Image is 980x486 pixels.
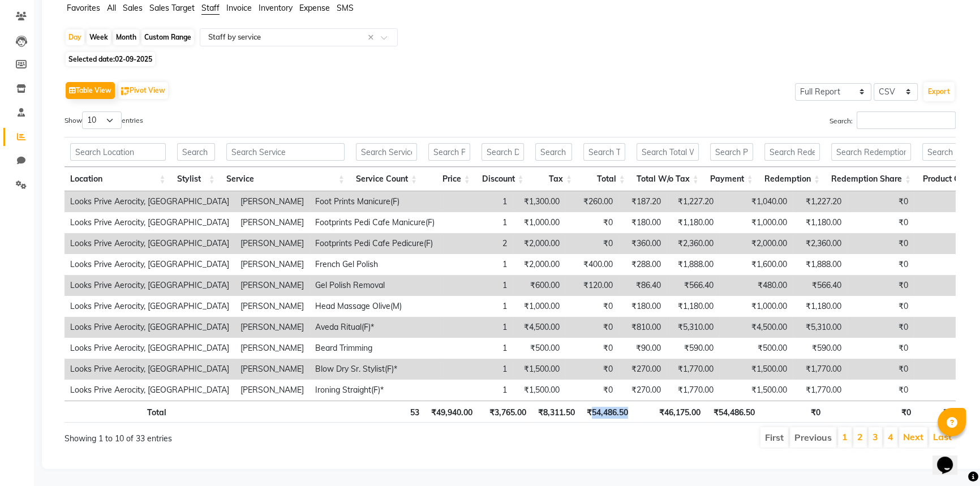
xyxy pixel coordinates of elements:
[65,401,172,423] th: Total
[65,296,235,317] td: Looks Prive Aerocity, [GEOGRAPHIC_DATA]
[618,212,667,233] td: ₹180.00
[235,296,310,317] td: [PERSON_NAME]
[532,401,581,423] th: ₹8,311.50
[513,359,565,380] td: ₹1,500.00
[440,212,513,233] td: 1
[764,143,820,161] input: Search Redemption
[793,359,847,380] td: ₹1,770.00
[565,275,618,296] td: ₹120.00
[513,275,565,296] td: ₹600.00
[719,380,793,401] td: ₹1,500.00
[65,254,235,275] td: Looks Prive Aerocity, [GEOGRAPHIC_DATA]
[221,167,350,191] th: Service: activate to sort column ascending
[440,317,513,338] td: 1
[932,441,969,475] iframe: chat widget
[829,111,956,129] label: Search:
[704,167,759,191] th: Payment: activate to sort column ascending
[66,29,84,45] div: Day
[115,55,152,63] span: 02-09-2025
[793,275,847,296] td: ₹566.40
[667,233,719,254] td: ₹2,360.00
[857,431,863,442] a: 2
[310,233,440,254] td: Footprints Pedi Cafe Pedicure(F)
[719,233,793,254] td: ₹2,000.00
[65,359,235,380] td: Looks Prive Aerocity, [GEOGRAPHIC_DATA]
[857,111,956,129] input: Search:
[710,143,753,161] input: Search Payment
[565,380,618,401] td: ₹0
[793,296,847,317] td: ₹1,180.00
[440,254,513,275] td: 1
[177,143,215,161] input: Search Stylist
[66,52,155,66] span: Selected date:
[67,3,100,13] span: Favorites
[847,338,914,359] td: ₹0
[121,87,130,96] img: pivot.png
[440,338,513,359] td: 1
[107,3,116,13] span: All
[565,296,618,317] td: ₹0
[872,431,878,442] a: 3
[310,191,440,212] td: Foot Prints Manicure(F)
[82,111,122,129] select: Showentries
[793,254,847,275] td: ₹1,888.00
[513,380,565,401] td: ₹1,500.00
[826,167,917,191] th: Redemption Share: activate to sort column ascending
[201,3,220,13] span: Staff
[87,29,111,45] div: Week
[440,380,513,401] td: 1
[847,359,914,380] td: ₹0
[667,380,719,401] td: ₹1,770.00
[299,3,330,13] span: Expense
[65,167,171,191] th: Location: activate to sort column ascending
[903,431,923,442] a: Next
[141,29,194,45] div: Custom Range
[667,212,719,233] td: ₹1,180.00
[667,296,719,317] td: ₹1,180.00
[513,296,565,317] td: ₹1,000.00
[565,317,618,338] td: ₹0
[337,3,354,13] span: SMS
[513,338,565,359] td: ₹500.00
[226,143,345,161] input: Search Service
[235,380,310,401] td: [PERSON_NAME]
[310,317,440,338] td: Aveda Ritual(F)*
[719,212,793,233] td: ₹1,000.00
[513,191,565,212] td: ₹1,300.00
[513,233,565,254] td: ₹2,000.00
[368,32,377,44] span: Clear all
[618,191,667,212] td: ₹187.20
[847,191,914,212] td: ₹0
[631,167,704,191] th: Total W/o Tax: activate to sort column ascending
[793,338,847,359] td: ₹590.00
[706,401,760,423] th: ₹54,486.50
[847,296,914,317] td: ₹0
[581,401,634,423] th: ₹54,486.50
[847,275,914,296] td: ₹0
[440,191,513,212] td: 1
[847,233,914,254] td: ₹0
[565,254,618,275] td: ₹400.00
[719,191,793,212] td: ₹1,040.00
[793,380,847,401] td: ₹1,770.00
[565,212,618,233] td: ₹0
[235,191,310,212] td: [PERSON_NAME]
[235,275,310,296] td: [PERSON_NAME]
[565,338,618,359] td: ₹0
[793,317,847,338] td: ₹5,310.00
[719,275,793,296] td: ₹480.00
[923,82,955,101] button: Export
[235,233,310,254] td: [PERSON_NAME]
[719,254,793,275] td: ₹1,600.00
[65,426,426,445] div: Showing 1 to 10 of 33 entries
[65,233,235,254] td: Looks Prive Aerocity, [GEOGRAPHIC_DATA]
[440,296,513,317] td: 1
[428,143,470,161] input: Search Price
[618,275,667,296] td: ₹86.40
[637,143,699,161] input: Search Total W/o Tax
[310,380,440,401] td: Ironing Straight(F)*
[113,29,139,45] div: Month
[847,317,914,338] td: ₹0
[667,359,719,380] td: ₹1,770.00
[831,143,911,161] input: Search Redemption Share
